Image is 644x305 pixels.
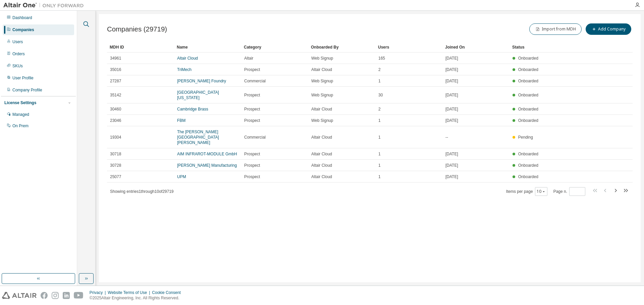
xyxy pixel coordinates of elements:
[244,135,266,140] span: Commercial
[2,292,37,299] img: altair_logo.svg
[177,152,237,156] a: AIM INFRAROT-MODULE GmbH
[378,151,381,157] span: 1
[518,93,538,97] span: Onboarded
[177,67,192,72] a: TriMech
[244,67,260,72] span: Prospect
[177,163,237,168] a: [PERSON_NAME] Manufacturing
[3,2,87,9] img: Altair One
[445,67,458,72] span: [DATE]
[12,39,23,45] div: Users
[311,42,373,53] div: Onboarded By
[445,92,458,98] span: [DATE]
[518,56,538,61] span: Onboarded
[244,56,253,61] span: Altair
[177,174,186,179] a: UPM
[177,42,238,53] div: Name
[445,42,507,53] div: Joined On
[506,187,547,196] span: Items per page
[152,290,184,295] div: Cookie Consent
[378,92,383,98] span: 30
[12,123,29,129] div: On Prem
[518,152,538,156] span: Onboarded
[177,130,219,145] a: The [PERSON_NAME][GEOGRAPHIC_DATA][PERSON_NAME]
[518,118,538,123] span: Onboarded
[110,118,121,123] span: 23046
[378,174,381,179] span: 1
[311,106,332,112] span: Altair Cloud
[110,135,121,140] span: 19304
[244,174,260,179] span: Prospect
[110,67,121,72] span: 35016
[244,163,260,168] span: Prospect
[110,92,121,98] span: 35142
[244,118,260,123] span: Prospect
[378,118,381,123] span: 1
[586,23,631,35] button: Add Company
[311,174,332,179] span: Altair Cloud
[378,78,381,84] span: 1
[52,292,59,299] img: instagram.svg
[311,56,333,61] span: Web Signup
[311,135,332,140] span: Altair Cloud
[445,135,448,140] span: --
[63,292,70,299] img: linkedin.svg
[311,163,332,168] span: Altair Cloud
[378,56,385,61] span: 165
[12,87,42,93] div: Company Profile
[110,189,174,194] span: Showing entries 1 through 10 of 29719
[41,292,48,299] img: facebook.svg
[244,151,260,157] span: Prospect
[90,295,185,301] p: © 2025 Altair Engineering, Inc. All Rights Reserved.
[244,42,306,53] div: Category
[518,79,538,83] span: Onboarded
[445,56,458,61] span: [DATE]
[74,292,84,299] img: youtube.svg
[553,187,585,196] span: Page n.
[529,23,582,35] button: Import from MDH
[110,106,121,112] span: 30460
[90,290,108,295] div: Privacy
[12,63,23,69] div: SKUs
[177,79,226,83] a: [PERSON_NAME] Foundry
[445,151,458,157] span: [DATE]
[177,107,208,111] a: Cambridge Brass
[12,15,32,20] div: Dashboard
[378,135,381,140] span: 1
[445,118,458,123] span: [DATE]
[378,67,381,72] span: 2
[537,189,546,194] button: 10
[311,118,333,123] span: Web Signup
[12,112,29,117] div: Managed
[110,151,121,157] span: 30718
[311,78,333,84] span: Web Signup
[110,174,121,179] span: 25077
[177,90,219,100] a: [GEOGRAPHIC_DATA][US_STATE]
[445,163,458,168] span: [DATE]
[12,51,25,57] div: Orders
[311,151,332,157] span: Altair Cloud
[512,42,592,53] div: Status
[445,174,458,179] span: [DATE]
[12,75,34,81] div: User Profile
[110,163,121,168] span: 30728
[518,174,538,179] span: Onboarded
[518,67,538,72] span: Onboarded
[311,92,333,98] span: Web Signup
[445,106,458,112] span: [DATE]
[244,78,266,84] span: Commercial
[110,56,121,61] span: 34961
[12,27,34,32] div: Companies
[244,92,260,98] span: Prospect
[445,78,458,84] span: [DATE]
[378,163,381,168] span: 1
[311,67,332,72] span: Altair Cloud
[177,56,198,61] a: Altair Cloud
[108,290,152,295] div: Website Terms of Use
[244,106,260,112] span: Prospect
[378,42,440,53] div: Users
[518,163,538,168] span: Onboarded
[110,42,171,53] div: MDH ID
[110,78,121,84] span: 27287
[378,106,381,112] span: 2
[4,100,36,105] div: License Settings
